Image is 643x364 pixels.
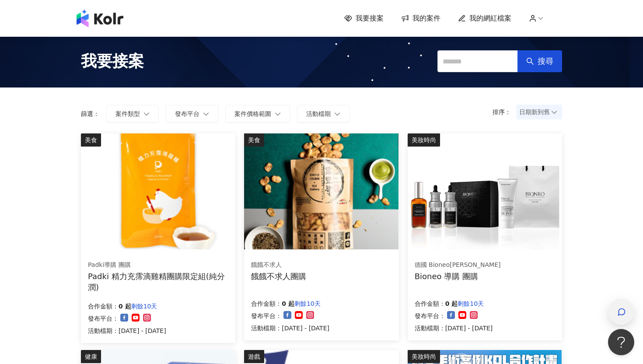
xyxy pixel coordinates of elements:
[251,298,282,309] p: 合作金額：
[412,14,440,23] span: 我的案件
[234,110,271,117] span: 案件價格範圍
[251,271,306,282] div: 餓餓不求人團購
[225,105,290,122] button: 案件價格範圍
[415,323,493,333] p: 活動檔期：[DATE] - [DATE]
[415,298,445,309] p: 合作金額：
[244,133,264,147] div: 美食
[88,325,166,336] p: 活動檔期：[DATE] - [DATE]
[306,110,331,117] span: 活動檔期
[115,110,140,117] span: 案件類型
[251,261,306,269] div: 餓餓不求人
[166,105,218,122] button: 發布平台
[88,313,119,324] p: 發布平台：
[244,350,264,363] div: 遊戲
[469,14,511,23] span: 我的網紅檔案
[119,301,131,311] p: 0 起
[81,350,101,363] div: 健康
[81,110,99,117] p: 篩選：
[408,133,440,147] div: 美妝時尚
[408,133,562,249] img: 百妮保濕逆齡美白系列
[401,14,440,23] a: 我的案件
[526,57,534,65] span: search
[356,14,384,23] span: 我要接案
[81,50,144,72] span: 我要接案
[517,50,562,72] button: 搜尋
[408,350,440,363] div: 美妝時尚
[458,14,511,23] a: 我的網紅檔案
[297,105,349,122] button: 活動檔期
[445,298,458,309] p: 0 起
[415,271,501,282] div: Bioneo 導購 團購
[458,298,484,309] p: 剩餘10天
[88,271,228,293] div: Padki 精力充霈滴雞精團購限定組(純分潤)
[88,301,119,311] p: 合作金額：
[77,10,123,27] img: logo
[538,56,553,66] span: 搜尋
[294,298,321,309] p: 剩餘10天
[81,133,235,249] img: Padki 精力充霈滴雞精(團購限定組)
[282,298,294,309] p: 0 起
[88,261,228,269] div: Padki導購 團購
[519,105,559,119] span: 日期新到舊
[415,311,445,321] p: 發布平台：
[251,311,282,321] p: 發布平台：
[344,14,384,23] a: 我要接案
[81,133,101,147] div: 美食
[415,261,501,269] div: 德國 Bioneo[PERSON_NAME]
[493,108,516,115] p: 排序：
[175,110,199,117] span: 發布平台
[106,105,159,122] button: 案件類型
[608,329,634,355] iframe: Help Scout Beacon - Open
[251,323,329,333] p: 活動檔期：[DATE] - [DATE]
[244,133,398,249] img: 餓餓不求人系列
[131,301,157,311] p: 剩餘10天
